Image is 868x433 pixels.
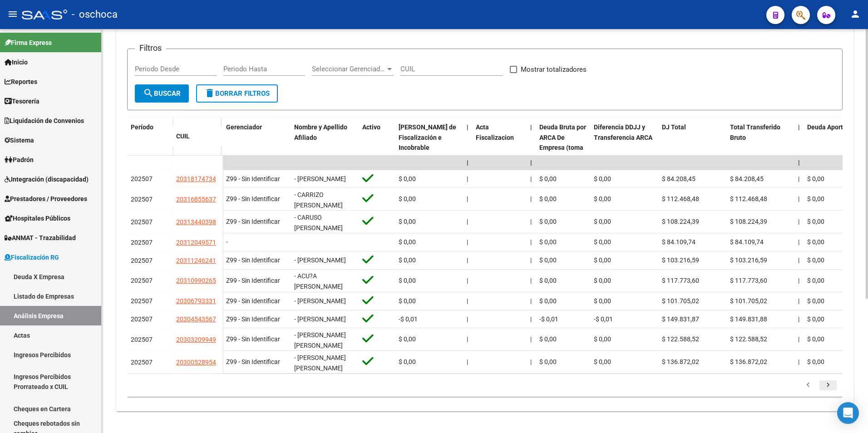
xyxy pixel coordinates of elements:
span: $ 0,00 [594,277,611,284]
span: $ 0,00 [539,277,557,284]
span: $ 0,00 [399,277,416,284]
span: $ 84.208,45 [730,175,764,182]
span: -$ 0,01 [594,315,613,323]
span: Integración (discapacidad) [5,174,89,184]
span: $ 0,00 [594,335,611,343]
span: $ 0,00 [594,358,611,365]
span: - [226,238,228,246]
span: Inicio [5,57,28,67]
span: $ 108.224,39 [662,218,699,225]
button: Buscar [135,84,189,103]
span: $ 84.208,45 [662,175,695,182]
span: Diferencia DDJJ y Transferencia ARCA [594,123,652,141]
span: Buscar [143,89,181,98]
span: $ 0,00 [594,256,611,264]
span: | [467,256,468,264]
span: $ 0,00 [594,218,611,225]
span: $ 0,00 [807,238,824,246]
span: $ 84.109,74 [662,238,695,246]
span: - CARUSO [PERSON_NAME] [294,214,343,231]
h3: Filtros [135,42,166,54]
datatable-header-cell: Período [127,118,173,156]
span: Total Transferido Bruto [730,123,780,141]
span: 202507 [131,218,153,226]
span: Seleccionar Gerenciador [312,65,385,73]
span: 20316855637 [176,196,216,203]
span: Prestadores / Proveedores [5,194,87,204]
span: | [530,195,532,202]
span: - oschoca [72,5,118,25]
span: | [467,175,468,182]
span: Liquidación de Convenios [5,116,84,126]
span: Reportes [5,77,37,87]
span: | [467,315,468,323]
span: 202507 [131,359,153,366]
span: Z99 - Sin Identificar [226,175,280,182]
span: $ 0,00 [807,277,824,284]
span: 202507 [131,175,153,182]
span: Período [131,123,153,131]
span: - ACU?A [PERSON_NAME] [294,272,343,290]
button: Borrar Filtros [196,84,278,103]
span: -$ 0,01 [539,315,558,323]
span: Tesorería [5,96,39,106]
span: ANMAT - Trazabilidad [5,233,76,243]
span: Firma Express [5,38,52,48]
span: $ 0,00 [399,297,416,305]
span: | [530,277,532,284]
span: $ 136.872,02 [662,358,699,365]
span: | [530,218,532,225]
span: Deuda Aporte [807,123,847,131]
datatable-header-cell: Activo [359,118,395,178]
span: Z99 - Sin Identificar [226,335,280,343]
span: $ 0,00 [807,358,824,365]
span: $ 0,00 [539,238,557,246]
span: $ 0,00 [399,256,416,264]
span: $ 112.468,48 [730,195,767,202]
span: - [PERSON_NAME] [294,315,346,323]
span: $ 101.705,02 [662,297,699,305]
span: | [467,123,469,131]
span: 20306793331 [176,297,216,305]
span: | [530,315,532,323]
span: $ 0,00 [399,238,416,246]
span: Activo [362,123,380,131]
span: [PERSON_NAME] de Fiscalización e Incobrable [399,123,456,152]
span: $ 0,00 [399,358,416,365]
mat-icon: delete [204,88,215,98]
span: | [798,277,799,284]
span: $ 117.773,60 [730,277,767,284]
datatable-header-cell: | [794,118,804,178]
span: | [798,175,799,182]
span: 202507 [131,336,153,343]
span: - [PERSON_NAME] [PERSON_NAME] [294,331,346,349]
span: $ 103.216,59 [662,256,699,264]
span: DJ Total [662,123,686,131]
span: | [798,238,799,246]
span: $ 122.588,52 [662,335,699,343]
a: go to previous page [799,380,817,390]
datatable-header-cell: | [463,118,472,178]
span: | [798,315,799,323]
span: $ 0,00 [594,297,611,305]
span: - [PERSON_NAME] [PERSON_NAME] [294,354,346,372]
span: $ 101.705,02 [730,297,767,305]
span: CUIL [176,133,190,140]
datatable-header-cell: Acta Fiscalizacion [472,118,527,178]
span: $ 0,00 [539,256,557,264]
span: | [530,238,532,246]
span: $ 0,00 [539,218,557,225]
span: - [PERSON_NAME] [294,297,346,305]
span: -$ 0,01 [399,315,418,323]
span: 20313440398 [176,218,216,226]
span: | [798,218,799,225]
span: | [467,277,468,284]
span: Z99 - Sin Identificar [226,195,280,202]
span: 20303209949 [176,336,216,343]
span: 20311246241 [176,257,216,264]
span: Borrar Filtros [204,89,270,98]
span: $ 84.109,74 [730,238,764,246]
span: | [467,159,469,166]
span: | [798,358,799,365]
span: 20300528954 [176,359,216,366]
